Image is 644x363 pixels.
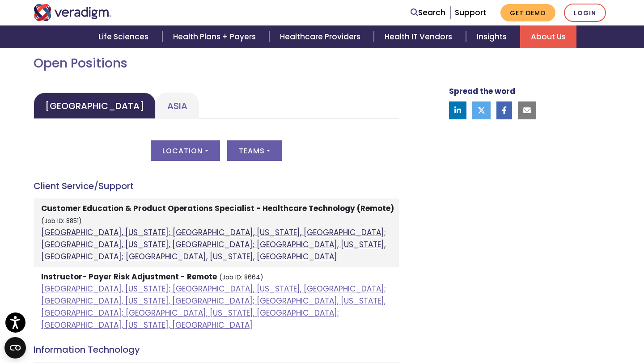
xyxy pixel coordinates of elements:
[34,181,399,191] h4: Client Service/Support
[34,93,156,119] a: [GEOGRAPHIC_DATA]
[151,140,220,161] button: Location
[41,203,394,214] strong: Customer Education & Product Operations Specialist - Healthcare Technology (Remote)
[455,7,486,18] a: Support
[156,93,199,119] a: Asia
[564,4,606,22] a: Login
[88,25,162,48] a: Life Sciences
[4,337,26,359] button: Open CMP widget
[269,25,374,48] a: Healthcare Providers
[227,140,282,161] button: Teams
[411,7,445,19] a: Search
[374,25,466,48] a: Health IT Vendors
[34,56,399,71] h2: Open Positions
[41,283,386,331] a: [GEOGRAPHIC_DATA], [US_STATE]; [GEOGRAPHIC_DATA], [US_STATE], [GEOGRAPHIC_DATA]; [GEOGRAPHIC_DATA...
[34,344,399,355] h4: Information Technology
[162,25,269,48] a: Health Plans + Payers
[466,25,520,48] a: Insights
[41,217,82,225] small: (Job ID: 8851)
[520,25,576,48] a: About Us
[500,4,555,21] a: Get Demo
[449,86,515,97] strong: Spread the word
[41,227,386,262] a: [GEOGRAPHIC_DATA], [US_STATE]; [GEOGRAPHIC_DATA], [US_STATE], [GEOGRAPHIC_DATA]; [GEOGRAPHIC_DATA...
[41,271,217,282] strong: Instructor- Payer Risk Adjustment - Remote
[34,4,112,21] img: Veradigm logo
[219,273,263,282] small: (Job ID: 8664)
